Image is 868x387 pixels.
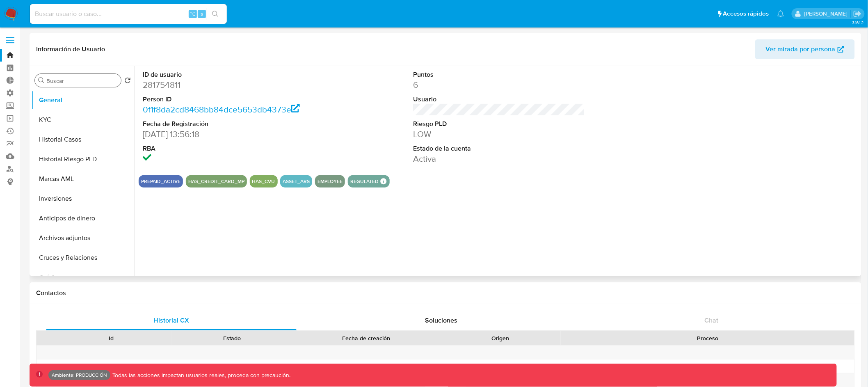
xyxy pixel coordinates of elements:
button: Historial Casos [32,130,134,149]
button: Volver al orden por defecto [124,77,131,86]
dt: RBA [143,144,315,153]
button: General [32,90,134,110]
p: Ambiente: PRODUCCIÓN [52,373,107,377]
div: Estado [177,334,286,342]
dt: Fecha de Registración [143,119,315,128]
h1: Información de Usuario [36,45,105,53]
dd: LOW [413,128,585,140]
span: Accesos rápidos [723,9,769,18]
dd: 6 [413,79,585,91]
button: Ver mirada por persona [755,39,855,59]
span: s [201,10,203,18]
button: Créditos [32,268,134,287]
div: Fecha de creación [298,334,434,342]
dt: Puntos [413,70,585,79]
p: Todas las acciones impactan usuarios reales, proceda con precaución. [110,371,291,379]
button: Anticipos de dinero [32,208,134,228]
button: Archivos adjuntos [32,228,134,248]
div: Id [57,334,166,342]
button: search-icon [207,8,224,20]
button: Buscar [38,77,45,84]
input: Buscar usuario o caso... [30,9,227,19]
span: Historial CX [153,316,189,325]
div: Proceso [566,334,849,342]
span: Chat [705,316,719,325]
span: ⌥ [190,10,196,18]
dt: ID de usuario [143,70,315,79]
input: Buscar [46,77,118,85]
dt: Person ID [143,95,315,104]
div: Origen [446,334,555,342]
button: Inversiones [32,189,134,208]
button: Marcas AML [32,169,134,189]
dd: [DATE] 13:56:18 [143,128,315,140]
h1: Contactos [36,289,855,297]
dt: Riesgo PLD [413,119,585,128]
button: Cruces y Relaciones [32,248,134,268]
button: Historial Riesgo PLD [32,149,134,169]
dt: Estado de la cuenta [413,144,585,153]
span: Ver mirada por persona [766,39,836,59]
button: KYC [32,110,134,130]
a: Salir [853,9,862,18]
dd: 281754811 [143,79,315,91]
p: diego.assum@mercadolibre.com [804,10,850,18]
a: 0f1f8da2cd8468bb84dce5653db4373e [143,103,300,115]
dt: Usuario [413,95,585,104]
dd: Activa [413,153,585,165]
a: Notificaciones [777,10,784,17]
span: Soluciones [425,316,458,325]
